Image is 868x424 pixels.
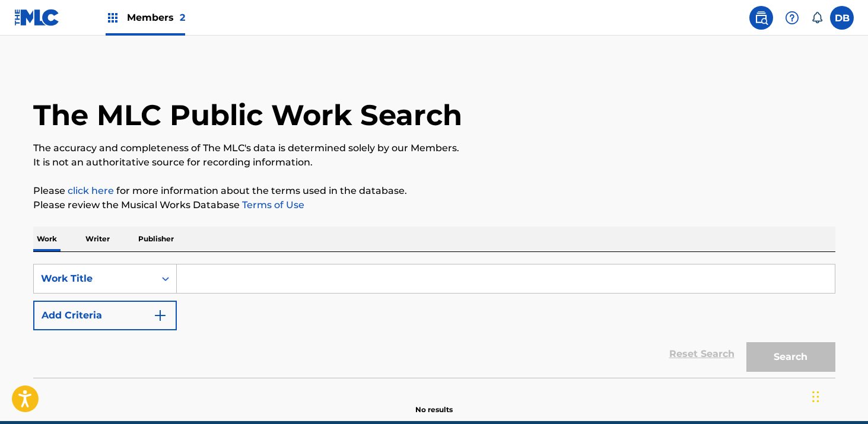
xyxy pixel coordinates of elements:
[135,227,177,251] p: Publisher
[41,272,148,286] div: Work Title
[106,11,120,25] img: Top Rightsholders
[153,308,167,323] img: 9d2ae6d4665cec9f34b9.svg
[33,141,835,155] p: The accuracy and completeness of The MLC's data is determined solely by our Members.
[33,227,61,251] p: Work
[33,264,835,378] form: Search Form
[33,301,177,330] button: Add Criteria
[33,97,462,133] h1: The MLC Public Work Search
[33,155,835,170] p: It is not an authoritative source for recording information.
[127,11,185,24] span: Members
[82,227,113,251] p: Writer
[33,198,835,212] p: Please review the Musical Works Database
[240,199,304,211] a: Terms of Use
[830,6,854,30] div: User Menu
[14,9,60,26] img: MLC Logo
[68,185,114,196] a: click here
[180,12,185,23] span: 2
[33,184,835,198] p: Please for more information about the terms used in the database.
[780,6,804,30] div: Help
[785,11,799,25] img: help
[812,379,819,415] div: Drag
[754,11,768,25] img: search
[811,12,823,24] div: Notifications
[749,6,773,30] a: Public Search
[415,390,453,415] p: No results
[809,367,868,424] iframe: Chat Widget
